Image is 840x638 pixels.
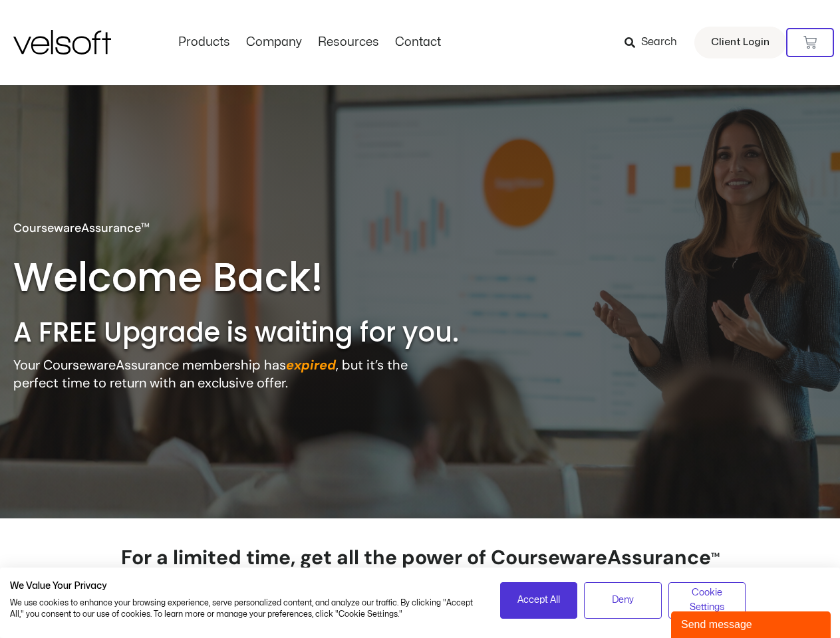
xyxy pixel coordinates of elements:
button: Adjust cookie preferences [668,582,746,619]
span: TM [141,221,150,229]
a: ContactMenu Toggle [387,35,449,50]
span: Cookie Settings [677,585,738,615]
h2: A FREE Upgrade is waiting for you. [13,315,515,350]
h2: Welcome Back! [13,251,344,303]
h2: We Value Your Privacy [10,580,480,592]
a: ProductsMenu Toggle [170,35,238,50]
strong: expired [286,356,336,373]
button: Accept all cookies [500,582,578,619]
a: Client Login [694,27,786,58]
span: Deny [612,593,634,607]
span: TM [711,551,720,559]
span: Accept All [517,593,560,607]
p: CoursewareAssurance [13,219,150,237]
strong: For a limited time, get all the power of CoursewareAssurance [121,544,720,595]
a: ResourcesMenu Toggle [310,35,387,50]
span: Search [641,34,677,51]
p: We use cookies to enhance your browsing experience, serve personalized content, and analyze our t... [10,597,480,620]
a: Search [625,31,686,54]
nav: Menu [170,35,449,50]
button: Deny all cookies [584,582,662,619]
span: Client Login [711,34,770,51]
a: CompanyMenu Toggle [238,35,310,50]
p: Your CoursewareAssurance membership has , but it’s the perfect time to return with an exclusive o... [13,356,423,392]
iframe: chat widget [671,609,833,638]
img: Velsoft Training Materials [13,30,111,54]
